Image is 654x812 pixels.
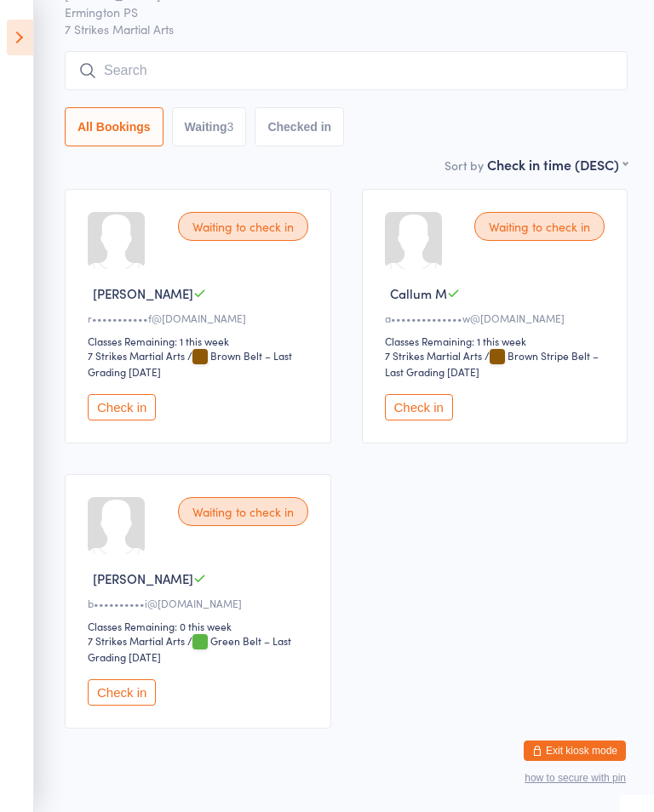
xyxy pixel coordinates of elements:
button: Checked in [255,107,344,146]
div: Classes Remaining: 1 this week [88,334,313,348]
button: All Bookings [65,107,163,146]
button: Check in [385,394,453,420]
span: [PERSON_NAME] [93,569,193,587]
button: Exit kiosk mode [524,741,626,761]
div: Waiting to check in [178,212,308,241]
button: Waiting3 [172,107,247,146]
div: Classes Remaining: 0 this week [88,619,313,633]
span: Ermington PS [65,3,601,20]
label: Sort by [445,157,484,174]
div: Check in time (DESC) [487,155,628,174]
div: r•••••••••••f@[DOMAIN_NAME] [88,311,313,325]
button: Check in [88,679,156,706]
span: Callum M [390,284,447,302]
span: 7 Strikes Martial Arts [65,20,628,37]
span: [PERSON_NAME] [93,284,193,302]
div: 7 Strikes Martial Arts [88,633,185,648]
div: Classes Remaining: 1 this week [385,334,611,348]
div: Waiting to check in [178,497,308,526]
input: Search [65,51,628,90]
div: a••••••••••••••w@[DOMAIN_NAME] [385,311,611,325]
div: 3 [227,120,234,134]
button: how to secure with pin [525,772,626,784]
div: b••••••••••i@[DOMAIN_NAME] [88,596,313,610]
button: Check in [88,394,156,420]
div: 7 Strikes Martial Arts [385,348,482,363]
div: Waiting to check in [474,212,605,241]
div: 7 Strikes Martial Arts [88,348,185,363]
